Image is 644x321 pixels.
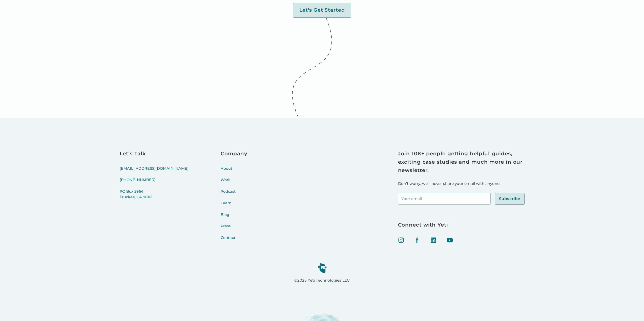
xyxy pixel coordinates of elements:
h3: Join 10K+ people getting helpful guides, exciting case studies and much more in our newsletter. [398,150,525,175]
a: [PHONE_NUMBER] [120,177,189,189]
a: About [221,166,247,178]
img: yeti logo icon [318,263,327,273]
p: Don't worry, we'll never share your email with anyone. [398,181,525,187]
a: Podcast [221,189,247,201]
form: Footer Newsletter Signup [398,193,525,205]
img: linked in icon [430,237,437,243]
h3: Company [221,150,247,158]
a: Contact [221,235,247,247]
a: PO Box 3964Truckee, CA 96161 [120,189,189,206]
div: Let's Get Started [299,7,345,13]
img: Youtube icon [447,237,453,243]
a: [EMAIL_ADDRESS][DOMAIN_NAME] [120,166,189,178]
img: Instagram icon [398,237,404,243]
img: facebook icon [414,237,420,243]
a: Press [221,224,247,235]
p: ©2025 Yeti Technologies LLC [294,277,350,284]
input: Your email [398,193,491,205]
a: Work [221,177,247,189]
a: Learn [221,201,247,212]
h3: Connect with Yeti [398,221,525,229]
a: Blog [221,212,247,224]
h3: Let’s Talk [120,150,189,158]
input: Subscribe [495,193,525,205]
